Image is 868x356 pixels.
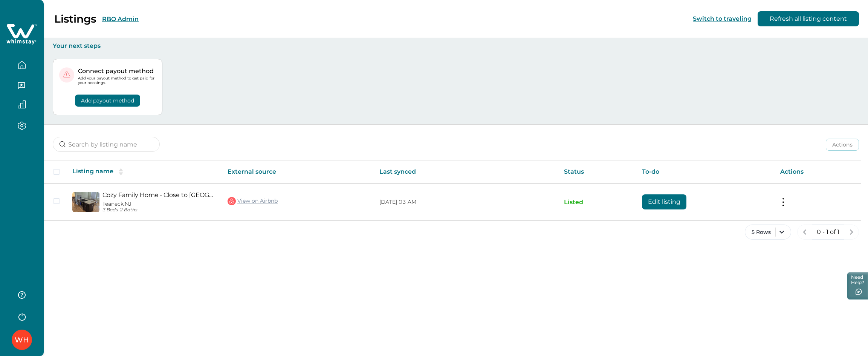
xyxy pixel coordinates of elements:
[844,225,859,240] button: next page
[826,139,859,151] button: Actions
[758,11,859,26] button: Refresh all listing content
[54,12,96,25] p: Listings
[373,160,558,183] th: Last synced
[66,160,222,183] th: Listing name
[72,192,99,212] img: propertyImage_Cozy Family Home • Close to NYC • Free Parking
[102,191,215,199] a: Cozy Family Home • Close to [GEOGRAPHIC_DATA] • Free Parking
[558,160,636,183] th: Status
[222,160,373,183] th: External source
[102,15,139,23] button: RBO Admin
[53,42,859,50] p: Your next steps
[102,207,215,213] p: 3 Beds, 2 Baths
[636,160,774,183] th: To-do
[817,228,839,236] p: 0 - 1 of 1
[693,15,752,22] button: Switch to traveling
[113,168,128,176] button: sorting
[564,199,630,206] p: Listed
[379,199,552,206] p: [DATE] 03 AM
[78,76,156,85] p: Add your payout method to get paid for your bookings.
[102,201,215,207] p: Teaneck, NJ
[78,67,156,75] p: Connect payout method
[797,225,812,240] button: previous page
[53,137,160,152] input: Search by listing name
[15,331,29,349] div: Whimstay Host
[812,225,844,240] button: 0 - 1 of 1
[642,194,686,209] button: Edit listing
[774,160,861,183] th: Actions
[75,95,140,107] button: Add payout method
[745,225,791,240] button: 5 Rows
[228,196,278,206] a: View on Airbnb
